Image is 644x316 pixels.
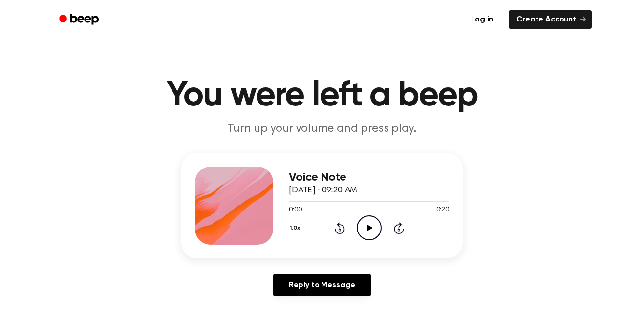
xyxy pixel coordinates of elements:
a: Beep [52,10,107,29]
a: Reply to Message [273,274,371,296]
span: 0:20 [436,205,449,215]
h1: You were left a beep [72,78,572,113]
h3: Voice Note [289,171,449,184]
span: 0:00 [289,205,301,215]
a: Log in [461,8,503,31]
p: Turn up your volume and press play. [134,121,510,137]
span: [DATE] · 09:20 AM [289,186,357,195]
a: Create Account [509,10,592,29]
button: 1.0x [289,220,303,236]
